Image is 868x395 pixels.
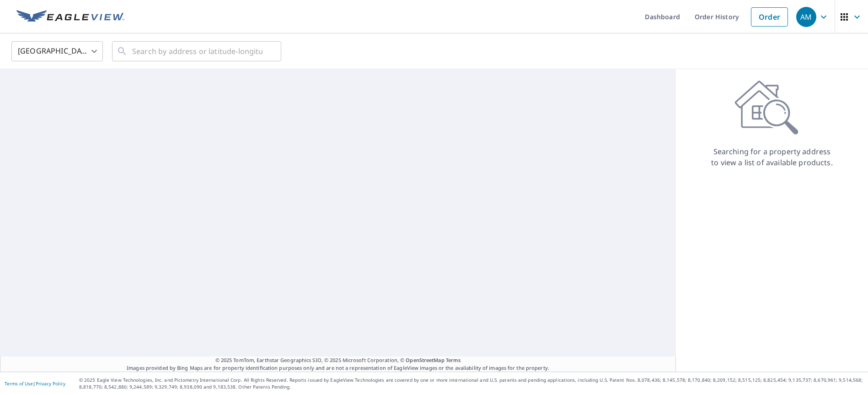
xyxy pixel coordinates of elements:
p: | [5,381,65,386]
a: Terms of Use [5,380,33,387]
span: © 2025 TomTom, Earthstar Geographics SIO, © 2025 Microsoft Corporation, © [215,357,461,364]
div: [GEOGRAPHIC_DATA] [11,38,103,64]
a: OpenStreetMap [406,357,444,363]
p: © 2025 Eagle View Technologies, Inc. and Pictometry International Corp. All Rights Reserved. Repo... [79,377,863,390]
div: AM [796,7,816,27]
input: Search by address or latitude-longitude [132,38,263,64]
a: Order [751,7,788,27]
img: EV Logo [16,10,124,24]
a: Privacy Policy [36,380,65,387]
a: Terms [446,357,461,363]
p: Searching for a property address to view a list of available products. [711,146,833,168]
